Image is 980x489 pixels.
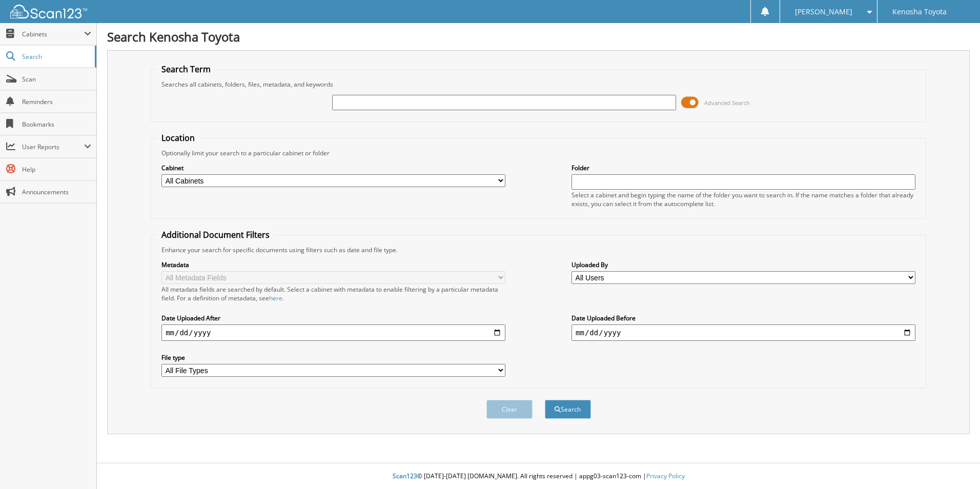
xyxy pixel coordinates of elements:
label: Date Uploaded Before [571,314,915,322]
div: All metadata fields are searched by default. Select a cabinet with metadata to enable filtering b... [161,285,505,302]
button: Search [545,400,591,419]
div: © [DATE]-[DATE] [DOMAIN_NAME]. All rights reserved | appg03-scan123-com | [97,464,980,489]
span: Search [22,52,90,61]
h1: Search Kenosha Toyota [107,28,970,45]
div: Optionally limit your search to a particular cabinet or folder [156,149,921,157]
label: Metadata [161,260,505,269]
div: Select a cabinet and begin typing the name of the folder you want to search in. If the name match... [571,191,915,208]
span: Announcements [22,188,91,196]
label: Uploaded By [571,260,915,269]
img: scan123-logo-white.svg [10,5,87,18]
span: Reminders [22,97,91,106]
label: Folder [571,164,915,172]
input: end [571,324,915,341]
input: start [161,324,505,341]
a: Privacy Policy [646,472,685,480]
span: Bookmarks [22,120,91,129]
span: Kenosha Toyota [892,9,947,15]
span: User Reports [22,142,84,151]
label: Cabinet [161,164,505,172]
span: Scan [22,75,91,84]
button: Clear [486,400,533,419]
a: here [269,294,282,302]
legend: Search Term [156,64,216,75]
span: [PERSON_NAME] [795,9,852,15]
label: Date Uploaded After [161,314,505,322]
span: Advanced Search [704,99,750,107]
span: Scan123 [393,472,417,480]
legend: Additional Document Filters [156,229,275,240]
div: Searches all cabinets, folders, files, metadata, and keywords [156,80,921,89]
span: Cabinets [22,30,84,38]
legend: Location [156,132,200,144]
label: File type [161,353,505,362]
span: Help [22,165,91,174]
div: Enhance your search for specific documents using filters such as date and file type. [156,246,921,254]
